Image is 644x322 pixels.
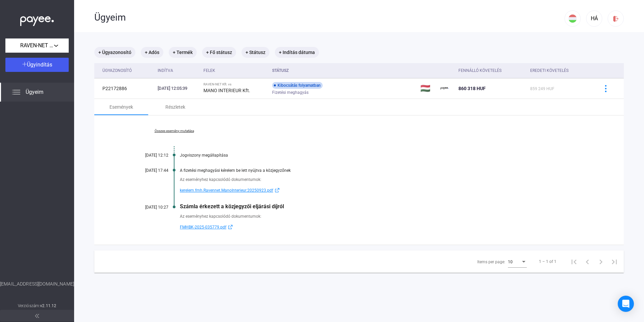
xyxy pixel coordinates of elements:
[586,10,602,27] button: HÁ
[180,176,590,183] div: Az eseményhez kapcsolódó dokumentumok:
[5,58,69,72] button: Ügyindítás
[599,81,613,96] button: more-blue
[441,84,449,92] img: payee-logo
[180,186,590,194] a: kerelem.fmh.Ravennet.ManoInterieur.20250923.pdfexternal-link-blue
[565,10,581,27] button: HU
[40,303,56,308] strong: v2.11.12
[226,224,234,230] img: external-link-blue
[269,63,418,78] th: Státusz
[272,82,323,89] div: Kibocsátás folyamatban
[20,42,54,50] span: RAVEN-NET Kft.
[203,66,215,75] div: Felek
[180,153,590,158] div: Jogviszony megállapítása
[458,66,502,75] div: Fennálló követelés
[202,47,236,58] mat-chip: + Fő státusz
[608,255,621,268] button: Last page
[539,258,556,266] div: 1 – 1 of 1
[588,15,600,23] div: HÁ
[608,10,624,27] button: logout-red
[203,66,267,75] div: Felek
[35,314,39,318] img: arrow-double-left-grey.svg
[418,78,438,99] td: 🇭🇺
[12,88,20,96] img: list.svg
[180,168,590,173] div: A fizetési meghagyási kérelem be lett nyújtva a közjegyzőnek
[102,66,152,75] div: Ügyazonosító
[128,205,168,210] div: [DATE] 10:27
[165,103,185,111] div: Részletek
[203,88,250,93] strong: MANO INTERIEUR Kft.
[158,66,173,75] div: Indítva
[569,15,577,23] img: HU
[180,186,273,194] span: kerelem.fmh.Ravennet.ManoInterieur.20250923.pdf
[94,78,155,99] td: P22172886
[272,88,309,97] span: Fizetési meghagyás
[530,66,590,75] div: Eredeti követelés
[273,188,281,193] img: external-link-blue
[275,47,319,58] mat-chip: + Indítás dátuma
[581,255,594,268] button: Previous page
[158,85,198,92] div: [DATE] 12:05:39
[530,66,569,75] div: Eredeti követelés
[241,47,269,58] mat-chip: + Státusz
[22,62,27,66] img: plus-white.svg
[602,85,609,92] img: more-blue
[109,103,133,111] div: Események
[27,61,52,68] span: Ügyindítás
[169,47,197,58] mat-chip: + Termék
[128,153,168,158] div: [DATE] 12:12
[5,38,69,53] button: RAVEN-NET Kft.
[458,66,525,75] div: Fennálló követelés
[567,255,581,268] button: First page
[618,296,634,312] div: Open Intercom Messenger
[26,88,43,96] span: Ügyeim
[594,255,608,268] button: Next page
[203,82,267,86] div: RAVEN-NET Kft. vs
[530,86,554,91] span: 859 249 HUF
[94,47,135,58] mat-chip: + Ügyazonosító
[94,12,565,23] div: Ügyeim
[180,213,590,220] div: Az eseményhez kapcsolódó dokumentumok:
[20,12,54,26] img: white-payee-white-dot.svg
[102,66,132,75] div: Ügyazonosító
[180,223,590,231] a: FMHBK-2025-035779.pdfexternal-link-blue
[612,15,619,22] img: logout-red
[180,223,226,231] span: FMHBK-2025-035779.pdf
[128,168,168,173] div: [DATE] 17:44
[128,129,220,133] a: Összes esemény mutatása
[180,203,590,210] div: Számla érkezett a közjegyzői eljárási díjról
[508,260,513,264] span: 10
[458,86,486,91] span: 860 318 HUF
[508,258,527,266] mat-select: Items per page:
[158,66,198,75] div: Indítva
[477,258,505,266] div: Items per page:
[141,47,163,58] mat-chip: + Adós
